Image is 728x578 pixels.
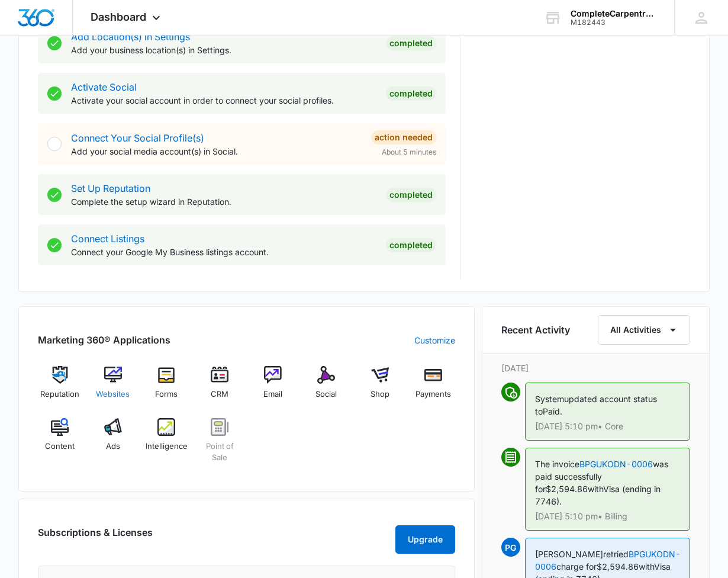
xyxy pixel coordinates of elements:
[386,86,436,101] div: Completed
[588,484,603,494] span: with
[371,130,436,144] div: Action Needed
[38,333,170,347] h2: Marketing 360® Applications
[639,561,654,571] span: with
[106,441,120,452] span: Ads
[71,182,150,194] a: Set Up Reputation
[535,394,564,404] span: System
[251,366,295,409] a: Email
[603,549,629,559] span: retried
[571,9,657,18] div: account name
[38,366,82,409] a: Reputation
[386,238,436,252] div: Completed
[371,388,389,400] span: Shop
[146,441,188,452] span: Intelligence
[263,388,282,400] span: Email
[71,44,377,56] p: Add your business location(s) in Settings.
[144,418,188,472] a: Intelligence
[198,441,241,464] span: Point of Sale
[546,484,588,494] span: $2,594.86
[386,188,436,202] div: Completed
[71,31,190,43] a: Add Location(s) in Settings
[358,366,402,409] a: Shop
[535,549,603,559] span: [PERSON_NAME]
[535,394,657,416] span: updated account status to
[155,388,178,400] span: Forms
[535,459,668,494] span: was paid successfully for
[415,388,451,400] span: Payments
[535,422,681,431] p: [DATE] 5:10 pm • Core
[91,418,135,472] a: Ads
[71,81,137,93] a: Activate Social
[315,388,337,400] span: Social
[535,512,681,521] p: [DATE] 5:10 pm • Billing
[304,366,348,409] a: Social
[501,362,691,374] p: [DATE]
[211,388,228,400] span: CRM
[71,145,362,158] p: Add your social media account(s) in Social.
[395,525,455,554] button: Upgrade
[38,418,82,472] a: Content
[411,366,455,409] a: Payments
[571,18,657,27] div: account id
[598,315,690,345] button: All Activities
[501,538,520,557] span: PG
[579,459,653,469] a: BPGUKODN-0006
[40,388,79,400] span: Reputation
[71,246,377,258] p: Connect your Google My Business listings account.
[382,147,436,158] span: About 5 minutes
[91,366,135,409] a: Websites
[198,418,241,472] a: Point of Sale
[414,334,455,346] a: Customize
[501,323,570,337] h6: Recent Activity
[71,94,377,107] p: Activate your social account in order to connect your social profiles.
[71,195,377,208] p: Complete the setup wizard in Reputation.
[71,132,204,144] a: Connect Your Social Profile(s)
[198,366,241,409] a: CRM
[45,441,75,452] span: Content
[91,11,146,23] span: Dashboard
[535,459,579,469] span: The invoice
[556,561,597,571] span: charge for
[38,525,153,549] h2: Subscriptions & Licenses
[144,366,188,409] a: Forms
[597,561,639,571] span: $2,594.86
[96,388,130,400] span: Websites
[386,36,436,50] div: Completed
[71,233,144,245] a: Connect Listings
[543,406,562,416] span: Paid.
